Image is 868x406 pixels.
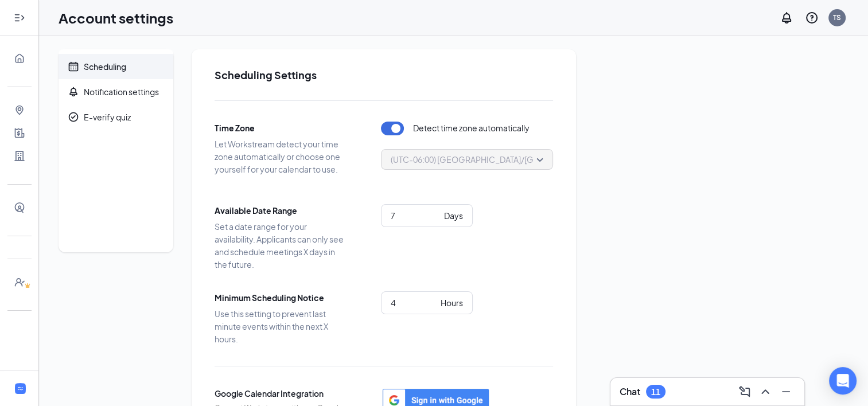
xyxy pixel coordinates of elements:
[84,61,126,72] div: Scheduling
[780,11,793,25] svg: Notifications
[829,367,857,395] div: Open Intercom Messenger
[215,291,347,304] span: Minimum Scheduling Notice
[59,54,173,79] a: CalendarScheduling
[833,13,841,22] div: TS
[84,86,159,97] div: Notification settings
[777,382,795,401] button: Minimize
[68,61,79,72] svg: Calendar
[215,387,347,400] span: Google Calendar Integration
[779,385,793,399] svg: Minimize
[738,385,752,399] svg: ComposeMessage
[14,12,25,24] svg: Expand
[59,79,173,104] a: BellNotification settings
[59,104,173,130] a: CheckmarkCircleE-verify quiz
[68,86,79,97] svg: Bell
[620,385,640,398] h3: Chat
[215,204,347,217] span: Available Date Range
[441,296,463,309] div: Hours
[444,209,463,222] div: Days
[756,382,774,401] button: ChevronUp
[758,385,772,399] svg: ChevronUp
[805,11,819,25] svg: QuestionInfo
[59,8,173,28] h1: Account settings
[84,111,131,123] div: E-verify quiz
[215,68,553,82] h2: Scheduling Settings
[68,111,79,123] svg: CheckmarkCircle
[215,122,347,134] span: Time Zone
[215,220,347,271] span: Set a date range for your availability. Applicants can only see and schedule meetings X days in t...
[215,138,347,175] span: Let Workstream detect your time zone automatically or choose one yourself for your calendar to use.
[391,151,669,168] span: (UTC-06:00) [GEOGRAPHIC_DATA]/[GEOGRAPHIC_DATA] - Mountain Time
[413,122,530,135] span: Detect time zone automatically
[735,382,754,401] button: ComposeMessage
[215,307,347,345] span: Use this setting to prevent last minute events within the next X hours.
[651,387,660,397] div: 11
[17,385,24,392] svg: WorkstreamLogo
